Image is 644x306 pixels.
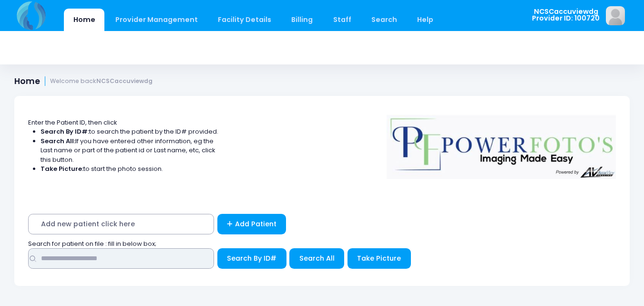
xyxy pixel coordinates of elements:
[357,253,401,263] span: Take Picture
[348,248,411,269] button: Take Picture
[41,137,219,165] li: If you have entered other information, eg the Last name or part of the patient id or Last name, e...
[41,164,219,174] li: to start the photo session.
[41,164,83,173] strong: Take Picture:
[41,137,75,146] strong: Search All:
[532,8,600,22] span: NCSCaccuviewdg Provider ID: 100720
[324,9,360,31] a: Staff
[299,253,335,263] span: Search All
[227,253,276,263] span: Search By ID#
[14,76,153,86] h1: Home
[408,9,443,31] a: Help
[50,78,153,85] small: Welcome back
[362,9,406,31] a: Search
[28,118,117,127] span: Enter the Patient ID, then click
[382,108,621,179] img: Logo
[41,127,89,136] strong: Search By ID#:
[606,6,625,25] img: image
[96,77,153,85] strong: NCSCaccuviewdg
[289,248,344,269] button: Search All
[41,127,219,137] li: to search the patient by the ID# provided.
[217,248,286,269] button: Search By ID#
[28,239,156,248] span: Search for patient on file : fill in below box;
[106,9,207,31] a: Provider Management
[217,214,286,234] a: Add Patient
[64,9,104,31] a: Home
[282,9,322,31] a: Billing
[28,214,214,234] span: Add new patient click here
[209,9,281,31] a: Facility Details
